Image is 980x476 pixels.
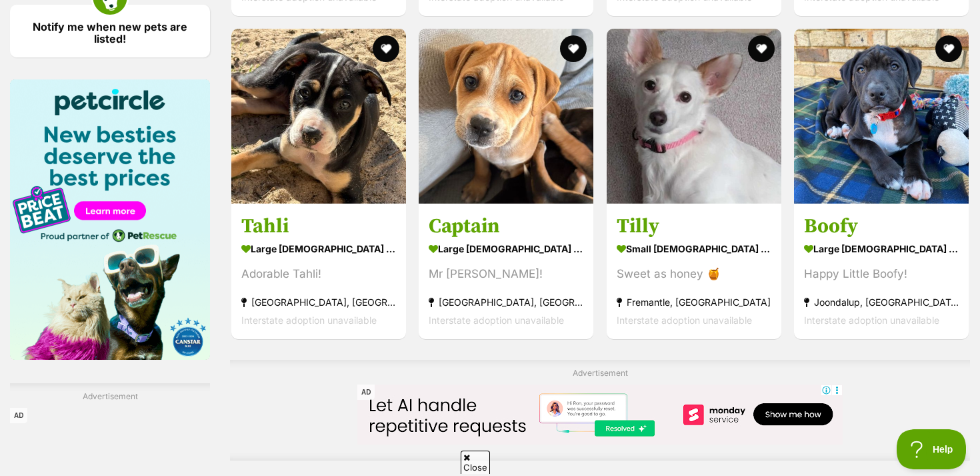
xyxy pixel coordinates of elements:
a: Boofy large [DEMOGRAPHIC_DATA] Dog Happy Little Boofy! Joondalup, [GEOGRAPHIC_DATA] Interstate ad... [794,203,969,338]
strong: [GEOGRAPHIC_DATA], [GEOGRAPHIC_DATA] [241,292,396,310]
img: Tilly - Jack Russell Terrier x Chihuahua Dog [607,29,781,204]
img: Pet Circle promo banner [10,79,210,360]
div: Sweet as honey 🍯 [617,264,771,282]
h3: Tilly [617,213,771,238]
span: Interstate adoption unavailable [241,314,377,325]
button: favourite [373,35,399,62]
strong: large [DEMOGRAPHIC_DATA] Dog [429,238,583,258]
iframe: Help Scout Beacon - Open [897,429,967,469]
a: Captain large [DEMOGRAPHIC_DATA] Dog Mr [PERSON_NAME]! [GEOGRAPHIC_DATA], [GEOGRAPHIC_DATA] Inter... [419,203,593,338]
a: Tilly small [DEMOGRAPHIC_DATA] Dog Sweet as honey 🍯 Fremantle, [GEOGRAPHIC_DATA] Interstate adopt... [607,203,781,338]
img: Tahli - Mixed breed Dog [231,29,406,204]
span: Interstate adoption unavailable [429,314,564,325]
img: Boofy - Mixed breed Dog [794,29,969,204]
iframe: Advertisement [600,447,601,447]
button: favourite [935,35,962,62]
a: Tahli large [DEMOGRAPHIC_DATA] Dog Adorable Tahli! [GEOGRAPHIC_DATA], [GEOGRAPHIC_DATA] Interstat... [231,203,406,338]
h3: Captain [429,213,583,238]
img: Captain - Mixed breed Dog [419,29,593,204]
button: favourite [561,35,587,62]
strong: small [DEMOGRAPHIC_DATA] Dog [617,238,771,258]
span: Close [461,451,490,474]
div: Adorable Tahli! [241,264,396,282]
span: AD [10,408,27,423]
span: Interstate adoption unavailable [804,314,939,325]
div: Advertisement [230,360,970,461]
div: Happy Little Boofy! [804,264,959,282]
iframe: To enrich screen reader interactions, please activate Accessibility in Grammarly extension settings [357,385,843,445]
h3: Boofy [804,213,959,238]
span: Interstate adoption unavailable [617,314,752,325]
strong: [GEOGRAPHIC_DATA], [GEOGRAPHIC_DATA] [429,292,583,310]
h3: Tahli [241,213,396,238]
strong: Joondalup, [GEOGRAPHIC_DATA] [804,292,959,310]
strong: large [DEMOGRAPHIC_DATA] Dog [804,238,959,258]
a: Notify me when new pets are listed! [10,5,210,57]
span: AD [357,385,375,400]
strong: Fremantle, [GEOGRAPHIC_DATA] [617,292,771,310]
strong: large [DEMOGRAPHIC_DATA] Dog [241,238,396,258]
button: favourite [748,35,775,62]
div: Mr [PERSON_NAME]! [429,264,583,282]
